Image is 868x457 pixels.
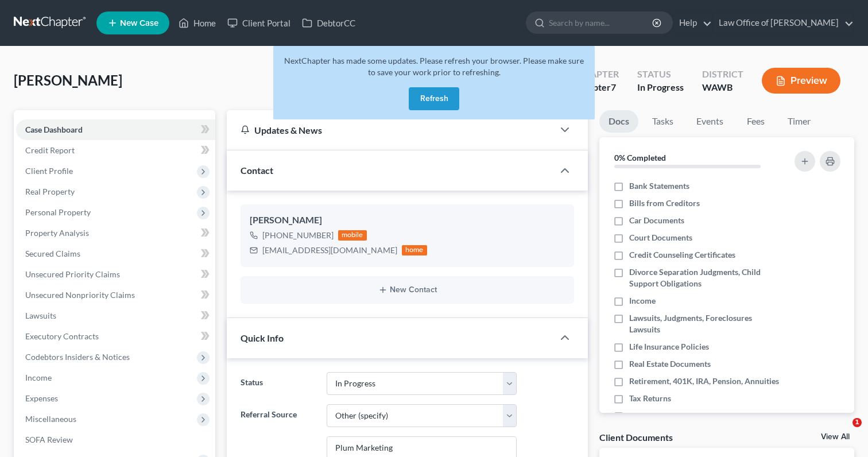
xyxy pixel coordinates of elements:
span: 7 [611,82,616,92]
span: Case Dashboard [25,125,83,134]
span: Real Property [25,187,75,196]
div: home [402,245,427,255]
iframe: Intercom live chat [829,418,857,446]
a: Law Office of [PERSON_NAME] [713,13,854,33]
a: Executory Contracts [16,326,215,347]
a: Events [687,110,733,133]
span: Client Profile [25,166,73,176]
a: Lawsuits [16,305,215,326]
span: Court Documents [629,232,692,243]
a: Fees [737,110,774,133]
a: Case Dashboard [16,119,215,140]
span: [PERSON_NAME] [14,72,122,88]
span: Unsecured Nonpriority Claims [25,290,135,300]
span: Income [629,295,656,307]
span: New Case [120,19,158,28]
div: [EMAIL_ADDRESS][DOMAIN_NAME] [262,245,397,256]
span: Miscellaneous [25,414,76,424]
span: Photo Identification & Social Security Proof [629,410,781,433]
span: Codebtors Insiders & Notices [25,352,130,362]
div: Chapter [577,81,619,94]
span: Car Documents [629,215,684,226]
span: Divorce Separation Judgments, Child Support Obligations [629,266,781,289]
a: Unsecured Nonpriority Claims [16,285,215,305]
span: Life Insurance Policies [629,341,709,353]
div: [PERSON_NAME] [250,214,565,227]
span: Executory Contracts [25,331,99,341]
a: Credit Report [16,140,215,161]
span: Lawsuits, Judgments, Foreclosures Lawsuits [629,312,781,335]
span: SOFA Review [25,435,73,444]
input: Search by name... [549,12,654,33]
a: Client Portal [222,13,296,33]
a: Unsecured Priority Claims [16,264,215,285]
div: Chapter [577,68,619,81]
span: NextChapter has made some updates. Please refresh your browser. Please make sure to save your wor... [284,56,584,77]
div: Client Documents [599,431,673,443]
span: Secured Claims [25,249,80,258]
a: View All [821,433,850,441]
a: Secured Claims [16,243,215,264]
span: Personal Property [25,207,91,217]
a: SOFA Review [16,429,215,450]
label: Status [235,372,321,395]
a: Docs [599,110,638,133]
span: Income [25,373,52,382]
a: DebtorCC [296,13,361,33]
span: 1 [852,418,862,427]
button: Refresh [409,87,459,110]
div: mobile [338,230,367,241]
div: [PHONE_NUMBER] [262,230,334,241]
span: Credit Counseling Certificates [629,249,735,261]
span: Bank Statements [629,180,689,192]
div: Updates & News [241,124,540,136]
a: Property Analysis [16,223,215,243]
span: Expenses [25,393,58,403]
div: WAWB [702,81,743,94]
span: Lawsuits [25,311,56,320]
span: Property Analysis [25,228,89,238]
strong: 0% Completed [614,153,666,162]
div: Status [637,68,684,81]
button: New Contact [250,285,565,295]
span: Tax Returns [629,393,671,404]
span: Real Estate Documents [629,358,711,370]
span: Unsecured Priority Claims [25,269,120,279]
span: Quick Info [241,332,284,343]
a: Tasks [643,110,683,133]
a: Home [173,13,222,33]
div: District [702,68,743,81]
a: Timer [778,110,820,133]
span: Bills from Creditors [629,197,700,209]
button: Preview [762,68,840,94]
span: Contact [241,165,273,176]
div: In Progress [637,81,684,94]
span: Retirement, 401K, IRA, Pension, Annuities [629,375,779,387]
span: Credit Report [25,145,75,155]
a: Help [673,13,712,33]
